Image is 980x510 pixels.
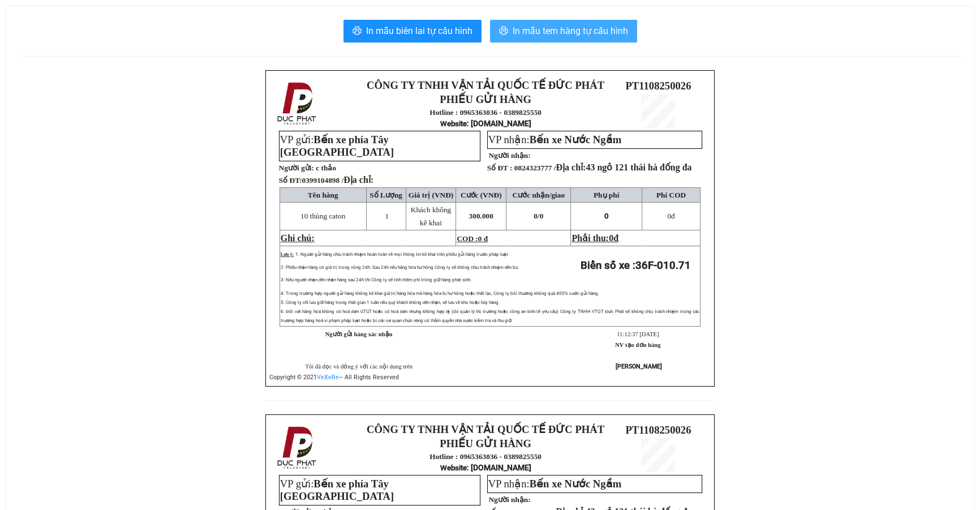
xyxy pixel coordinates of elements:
span: 0824323777 / [514,164,692,172]
img: logo [274,424,321,472]
span: đ [667,212,674,220]
span: 11:12:37 [DATE] [617,331,659,337]
span: 300.000 [469,212,493,220]
span: Ghi chú: [281,233,315,243]
strong: Người gửi hàng xác nhận [325,331,393,337]
span: Bến xe Nước Ngầm [530,478,622,490]
span: Địa chỉ: [556,162,691,172]
strong: Người gửi: [279,164,314,172]
button: printerIn mẫu tem hàng tự cấu hình [490,20,637,42]
span: Giá trị (VNĐ) [409,191,454,199]
strong: CÔNG TY TNHH VẬN TẢI QUỐC TẾ ĐỨC PHÁT [367,423,604,435]
span: Khách không kê khai [411,205,451,227]
span: VP nhận: [488,134,622,145]
span: Bến xe phía Tây [GEOGRAPHIC_DATA] [280,478,394,502]
span: Phải thu: [571,233,618,243]
span: Website [440,464,467,472]
span: printer [499,26,508,37]
strong: : [DOMAIN_NAME] [440,119,531,128]
span: Bến xe phía Tây [GEOGRAPHIC_DATA] [280,134,394,158]
span: In mẫu tem hàng tự cấu hình [513,24,628,38]
span: In mẫu biên lai tự cấu hình [366,24,472,38]
span: Lưu ý: [281,252,294,257]
strong: Người nhận: [489,151,531,160]
strong: PHIẾU GỬI HÀNG [440,438,531,449]
span: 5: Công ty chỉ lưu giữ hàng trong thời gian 1 tuần nếu quý khách không đến nhận, sẽ lưu về kho ho... [281,300,500,305]
span: 0 đ [478,234,488,243]
span: 4: Trong trường hợp người gửi hàng không kê khai giá trị hàng hóa mà hàng hóa bị hư hỏng hoặc thấ... [281,291,599,296]
span: 1 [385,212,389,220]
span: PT1108250026 [625,424,691,436]
a: VeXeRe [317,374,339,381]
span: 0 [540,212,544,220]
span: 2: Phiếu nhận hàng có giá trị trong vòng 24h. Sau 24h nếu hàng hóa hư hỏng Công ty sẽ không chịu ... [281,265,519,270]
span: Cước nhận/giao [512,191,565,199]
span: 36F-010.71 [635,259,691,272]
strong: PHIẾU GỬI HÀNG [440,93,531,105]
strong: Hotline : 0965363036 - 0389825550 [429,452,541,461]
span: 6: Đối với hàng hoá không có hoá đơn GTGT hoặc có hoá đơn nhưng không hợp lệ (do quản lý thị trườ... [281,309,700,323]
strong: NV tạo đơn hàng [615,342,660,348]
span: VP gửi: [280,478,394,502]
span: 3: Nếu người nhận đến nhận hàng sau 24h thì Công ty sẽ tính thêm phí trông giữ hàng phát sinh. [281,277,471,282]
span: Tên hàng [308,191,338,199]
span: 0 [604,212,609,220]
span: Địa chỉ: [343,175,373,185]
span: VP gửi: [280,134,394,158]
span: 1: Người gửi hàng chịu trách nhiệm hoàn toàn về mọi thông tin kê khai trên phiếu gửi hàng trước p... [295,252,509,257]
span: c thảo [316,164,336,172]
strong: Số ĐT: [279,176,373,185]
img: logo [274,80,321,127]
span: 10 thùng caton [300,212,345,220]
strong: [PERSON_NAME] [616,363,662,370]
span: 0/ [534,212,543,220]
span: Phí COD [656,191,686,199]
span: Bến xe Nước Ngầm [530,134,622,145]
strong: Số ĐT : [487,164,513,172]
span: COD : [457,234,488,243]
span: VP nhận: [488,478,622,490]
span: PT1108250026 [625,80,691,92]
span: Copyright © 2021 – All Rights Reserved [269,374,399,381]
span: 0399104898 / [302,176,373,185]
span: 43 ngỏ 121 thái hà đống đa [586,162,691,172]
span: 0 [609,233,613,243]
button: printerIn mẫu biên lai tự cấu hình [343,20,482,42]
span: Phụ phí [594,191,619,199]
strong: Hotline : 0965363036 - 0389825550 [429,108,541,117]
span: Website [440,119,467,128]
span: Tôi đã đọc và đồng ý với các nội dung trên [305,363,412,370]
strong: Người nhận: [489,495,531,504]
span: Cước (VNĐ) [461,191,502,199]
span: 0 [667,212,671,220]
span: printer [353,26,362,37]
strong: : [DOMAIN_NAME] [440,463,531,472]
strong: Biển số xe : [581,259,691,272]
strong: CÔNG TY TNHH VẬN TẢI QUỐC TẾ ĐỨC PHÁT [367,79,604,91]
span: đ [613,233,618,243]
span: Số Lượng [369,191,402,199]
